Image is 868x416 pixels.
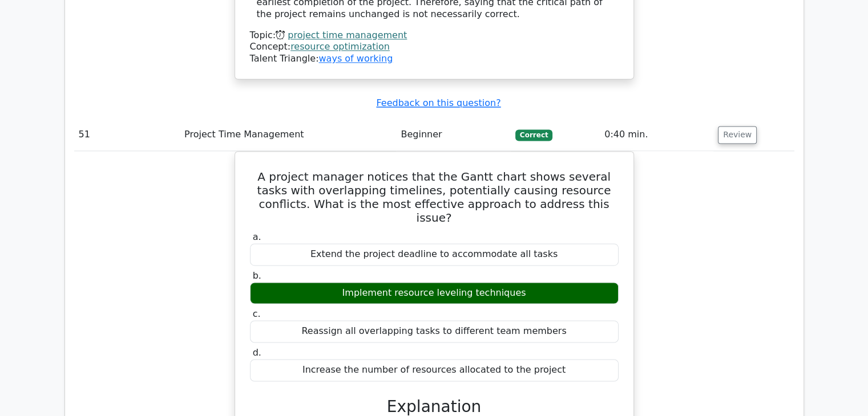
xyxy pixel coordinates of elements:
span: Correct [515,129,552,141]
span: a. [253,231,261,242]
button: Review [718,126,757,144]
td: 51 [74,119,180,151]
td: Project Time Management [180,119,396,151]
a: ways of working [318,53,393,64]
div: Implement resource leveling techniques [250,282,619,304]
div: Concept: [250,41,619,53]
td: Beginner [396,119,511,151]
span: b. [253,270,261,281]
a: resource optimization [290,41,390,52]
td: 0:40 min. [600,119,713,151]
div: Reassign all overlapping tasks to different team members [250,320,619,342]
a: Feedback on this question? [376,97,500,108]
div: Extend the project deadline to accommodate all tasks [250,243,619,266]
a: project time management [288,30,407,40]
div: Topic: [250,30,619,42]
div: Increase the number of resources allocated to the project [250,359,619,381]
span: d. [253,347,261,358]
h5: A project manager notices that the Gantt chart shows several tasks with overlapping timelines, po... [249,170,620,225]
span: c. [253,308,261,319]
div: Talent Triangle: [250,30,619,65]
